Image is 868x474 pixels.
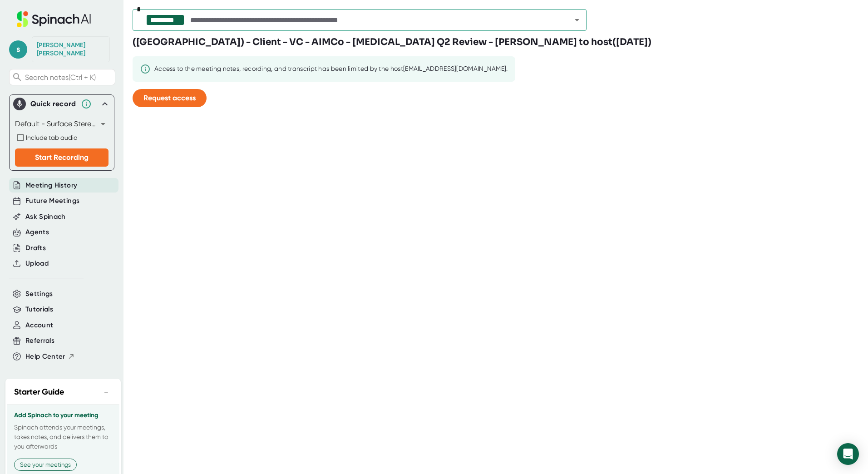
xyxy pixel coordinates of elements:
[25,212,66,222] button: Ask Spinach
[14,412,112,419] h3: Add Spinach to your meeting
[25,320,53,331] button: Account
[25,227,49,237] button: Agents
[35,153,89,162] span: Start Recording
[14,423,112,451] p: Spinach attends your meetings, takes notes, and delivers them to you afterwards
[25,351,65,362] span: Help Center
[100,385,112,399] button: −
[15,117,108,131] div: Default - Surface Stereo Microphones (Surface High Definition Audio)
[154,65,508,73] div: Access to the meeting notes, recording, and transcript has been limited by the host [EMAIL_ADDRES...
[25,73,96,82] span: Search notes (Ctrl + K)
[15,148,108,167] button: Start Recording
[25,258,49,269] button: Upload
[143,94,196,102] span: Request access
[25,243,46,253] button: Drafts
[25,351,75,362] button: Help Center
[30,99,76,109] div: Quick record
[9,40,27,59] span: s
[133,89,207,107] button: Request access
[837,443,859,465] div: Open Intercom Messenger
[37,41,105,57] div: Sean Kaplan
[25,196,79,206] button: Future Meetings
[14,386,64,398] h2: Starter Guide
[25,180,77,191] button: Meeting History
[14,459,77,471] button: See your meetings
[133,35,651,49] h3: ([GEOGRAPHIC_DATA]) - Client - VC - AIMCo - [MEDICAL_DATA] Q2 Review - [PERSON_NAME] to host ( [D...
[25,289,53,299] button: Settings
[13,95,110,113] div: Quick record
[571,14,583,26] button: Open
[25,336,54,346] button: Referrals
[26,134,77,141] span: Include tab audio
[25,304,53,315] button: Tutorials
